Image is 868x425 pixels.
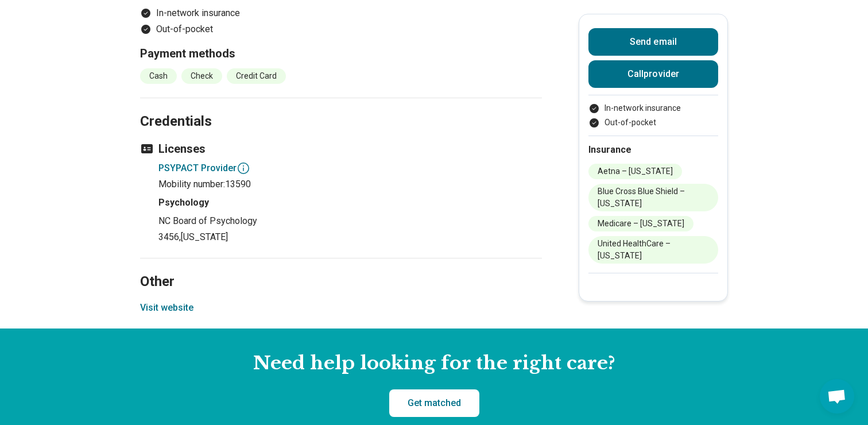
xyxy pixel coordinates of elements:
[181,68,222,84] li: Check
[158,214,542,228] p: NC Board of Psychology
[588,60,718,88] button: Callprovider
[140,84,542,132] h2: Credentials
[158,161,542,176] h4: PSYPACT Provider
[158,177,542,191] p: Mobility number: 13590
[140,301,193,315] button: Visit website
[588,102,718,129] ul: Payment options
[588,28,718,56] button: Send email
[140,68,177,84] li: Cash
[140,45,542,61] h3: Payment methods
[158,196,542,210] h4: Psychology
[820,379,854,414] div: Open chat
[588,102,718,114] li: In-network insurance
[588,236,718,264] li: United HealthCare – [US_STATE]
[588,164,682,179] li: Aetna – [US_STATE]
[9,351,859,376] h2: Need help looking for the right care?
[588,184,718,211] li: Blue Cross Blue Shield – [US_STATE]
[179,231,228,242] span: , [US_STATE]
[140,22,542,36] li: Out-of-pocket
[588,117,718,129] li: Out-of-pocket
[588,216,693,231] li: Medicare – [US_STATE]
[158,230,542,244] p: 3456
[140,6,542,20] li: In-network insurance
[588,143,718,157] h2: Insurance
[389,389,479,417] a: Get matched
[227,68,286,84] li: Credit Card
[140,6,542,36] ul: Payment options
[140,245,542,292] h2: Other
[140,141,542,157] h3: Licenses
